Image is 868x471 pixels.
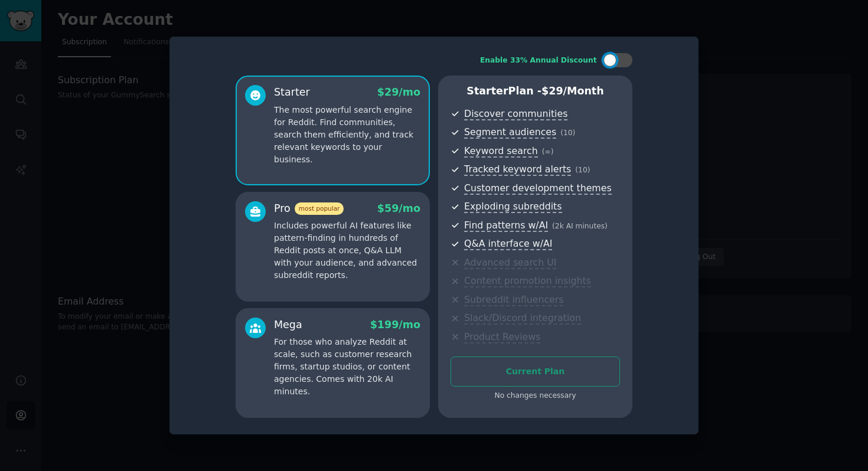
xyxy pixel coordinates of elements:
[274,104,420,166] p: The most powerful search engine for Reddit. Find communities, search them efficiently, and track ...
[274,318,302,332] div: Mega
[464,275,591,287] span: Content promotion insights
[541,85,604,97] span: $ 29 /month
[295,202,344,215] span: most popular
[451,84,620,99] p: Starter Plan -
[552,222,608,230] span: ( 2k AI minutes )
[464,182,612,195] span: Customer development themes
[274,220,420,282] p: Includes powerful AI features like pattern-finding in hundreds of Reddit posts at once, Q&A LLM w...
[464,163,571,176] span: Tracked keyword alerts
[370,319,420,331] span: $ 199 /mo
[274,336,420,398] p: For those who analyze Reddit at scale, such as customer research firms, startup studios, or conte...
[542,148,554,156] span: ( ∞ )
[464,220,548,232] span: Find patterns w/AI
[464,126,556,139] span: Segment audiences
[377,86,420,98] span: $ 29 /mo
[464,294,563,306] span: Subreddit influencers
[464,108,567,120] span: Discover communities
[464,201,562,213] span: Exploding subreddits
[451,391,620,401] div: No changes necessary
[464,257,556,269] span: Advanced search UI
[464,312,581,325] span: Slack/Discord integration
[274,201,344,216] div: Pro
[377,202,420,214] span: $ 59 /mo
[560,129,575,137] span: ( 10 )
[575,166,590,174] span: ( 10 )
[464,145,538,158] span: Keyword search
[480,55,597,66] div: Enable 33% Annual Discount
[274,85,310,100] div: Starter
[464,238,552,250] span: Q&A interface w/AI
[464,331,540,344] span: Product Reviews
